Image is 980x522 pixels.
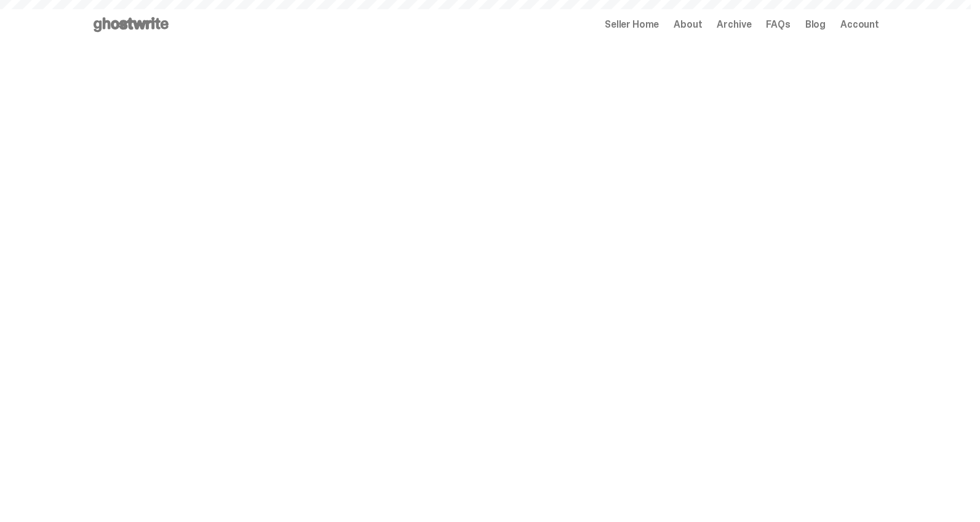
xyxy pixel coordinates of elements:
[605,20,659,30] a: Seller Home
[766,20,790,30] a: FAQs
[717,20,751,30] a: Archive
[805,20,826,30] a: Blog
[840,20,879,30] a: Account
[674,20,702,30] a: About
